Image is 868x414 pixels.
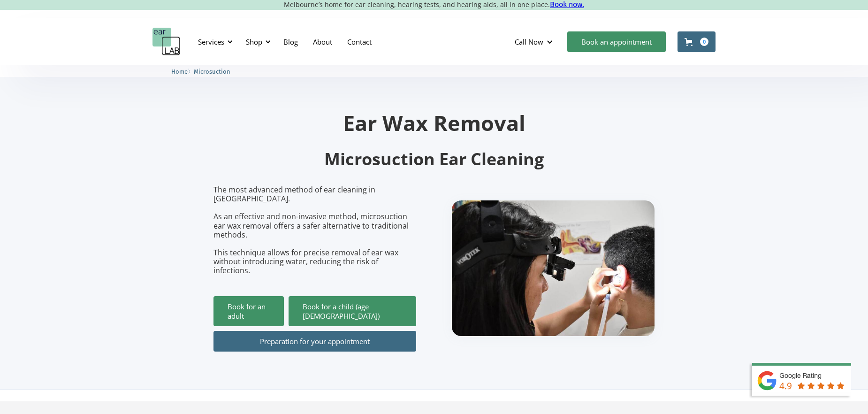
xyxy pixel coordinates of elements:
div: Services [198,37,224,46]
h2: Microsuction Ear Cleaning [213,148,655,170]
div: 0 [700,38,708,46]
a: About [305,28,340,55]
li: 〉 [171,67,194,77]
span: Microsuction [194,68,230,75]
div: Shop [240,28,274,56]
span: Home [171,68,188,75]
a: Microsuction [194,67,230,76]
p: The most advanced method of ear cleaning in [GEOGRAPHIC_DATA]. As an effective and non-invasive m... [213,185,416,276]
a: home [152,28,181,56]
a: Home [171,67,188,76]
div: Shop [246,37,262,46]
div: Call Now [507,28,563,56]
a: Contact [340,28,379,55]
a: Open cart [678,31,716,52]
div: Call Now [515,37,543,46]
a: Book for a child (age [DEMOGRAPHIC_DATA]) [289,296,416,326]
a: Book an appointment [567,31,666,52]
a: Blog [276,28,305,55]
img: boy getting ear checked. [452,200,655,336]
h1: Ear Wax Removal [213,112,655,133]
a: Preparation for your appointment [213,331,416,352]
div: Services [192,28,236,56]
a: Book for an adult [213,296,284,326]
